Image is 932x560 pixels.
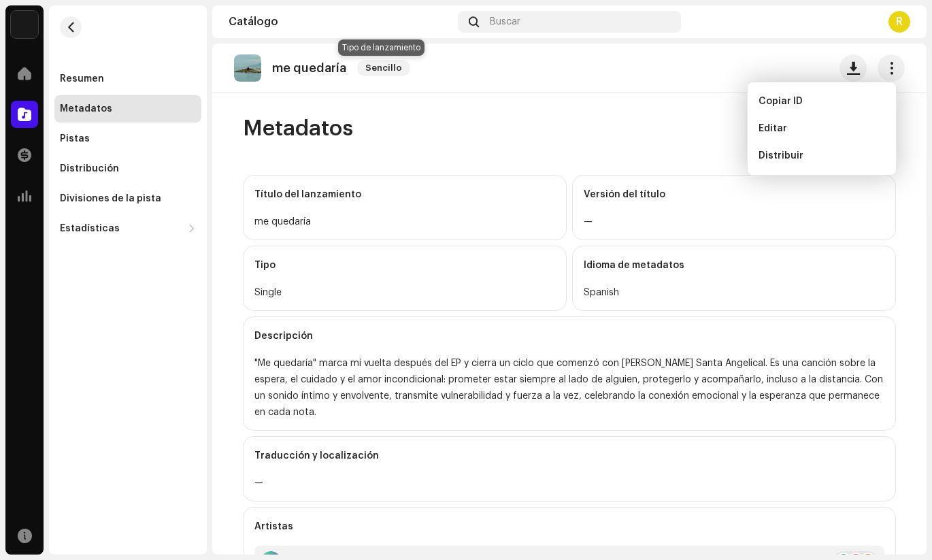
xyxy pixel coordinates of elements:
span: Distribuir [759,150,803,161]
re-m-nav-item: Metadatos [54,95,201,122]
div: R [888,11,910,33]
div: Traducción y localización [254,437,884,475]
div: "Me quedaría" marca mi vuelta después del EP y cierra un ciclo que comenzó con [PERSON_NAME] Sant... [254,355,884,421]
p: me quedaría [272,61,346,76]
div: Spanish [584,284,884,301]
div: Versión del título [584,176,884,214]
re-m-nav-item: Resumen [54,65,201,93]
div: Distribución [60,163,119,174]
div: Single [254,284,555,301]
re-m-nav-item: Distribución [54,155,201,182]
re-m-nav-item: Pistas [54,125,201,152]
div: Tipo [254,246,555,284]
div: Descripción [254,317,884,355]
re-m-nav-dropdown: Estadísticas [54,215,201,242]
span: Editar [759,123,787,134]
re-m-nav-item: Divisiones de la pista [54,185,201,212]
div: Artistas [254,508,884,546]
span: Buscar [490,16,520,27]
div: Metadatos [60,103,112,114]
span: Sencillo [357,60,410,76]
div: Idioma de metadatos [584,246,884,284]
span: Copiar ID [759,96,803,107]
img: 297a105e-aa6c-4183-9ff4-27133c00f2e2 [11,11,38,38]
div: — [254,475,884,491]
div: Título del lanzamiento [254,176,555,214]
span: Metadatos [243,115,353,142]
img: 0c7c72d1-50a6-4b2d-b12c-d144d9979ed9 [234,54,261,82]
div: Resumen [60,73,104,84]
div: — [584,214,884,230]
div: Divisiones de la pista [60,193,161,204]
div: me quedaría [254,214,555,230]
div: Estadísticas [60,223,120,234]
div: Pistas [60,133,90,144]
div: Catálogo [229,16,452,27]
